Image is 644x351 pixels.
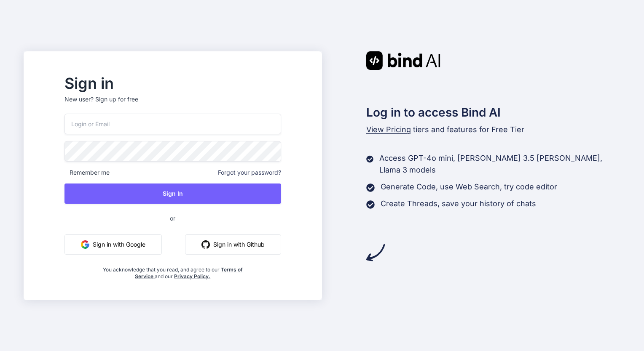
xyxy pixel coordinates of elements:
[64,77,281,90] h2: Sign in
[201,240,210,249] img: github
[174,273,210,279] a: Privacy Policy.
[64,234,162,255] button: Sign in with Google
[366,51,440,70] img: Bind AI logo
[366,243,385,262] img: arrow
[213,240,265,249] font: Sign in with Github
[93,240,145,249] font: Sign in with Google
[366,124,621,136] p: tiers and features for Free Tier
[64,168,110,177] span: Remember me
[64,95,94,104] font: New user?
[185,234,281,255] button: Sign in with Github
[379,152,620,176] p: Access GPT-4o mini, [PERSON_NAME] 3.5 [PERSON_NAME], Llama 3 models
[381,198,536,210] p: Create Threads, save your history of chats
[218,168,281,177] span: Forgot your password?
[135,266,243,279] a: Terms of Service
[64,114,281,134] input: Login or Email
[95,95,138,104] div: Sign up for free
[136,208,209,229] span: or
[103,266,243,279] font: You acknowledge that you read, and agree to our and our
[366,125,411,134] span: View Pricing
[64,183,281,204] button: Sign In
[381,181,557,193] p: Generate Code, use Web Search, try code editor
[366,104,621,121] h2: Log in to access Bind AI
[81,240,89,249] img: google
